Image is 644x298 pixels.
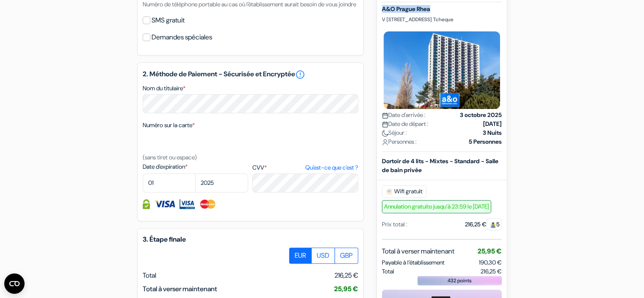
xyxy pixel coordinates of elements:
label: CVV [252,163,358,172]
div: 216,25 € [465,220,502,229]
span: 25,95 € [334,284,358,293]
img: calendar.svg [382,121,388,128]
span: Total [143,271,156,280]
img: calendar.svg [382,112,388,119]
img: guest.svg [490,222,496,228]
img: Visa Electron [180,199,195,209]
div: Prix total : [382,220,407,229]
small: (sans tiret ou espace) [143,153,197,161]
img: Information de carte de crédit entièrement encryptée et sécurisée [143,199,150,209]
strong: 3 octobre 2025 [460,111,502,120]
label: Numéro sur la carte [143,121,195,130]
span: 432 points [448,277,472,284]
h5: 2. Méthode de Paiement - Sécurisée et Encryptée [143,70,358,80]
span: 25,95 € [478,247,502,256]
span: Payable à l’établissement [382,258,445,267]
span: 216,25 € [481,267,502,276]
span: Total à verser maintenant [382,246,454,256]
img: user_icon.svg [382,139,388,145]
span: Date de départ : [382,120,428,128]
label: Date d'expiration [143,162,248,171]
span: 190,30 € [479,259,502,266]
a: Qu'est-ce que c'est ? [305,163,358,172]
img: Visa [154,199,175,209]
strong: [DATE] [483,120,502,128]
img: Master Card [199,199,216,209]
img: free_wifi.svg [386,188,392,195]
span: Total à verser maintenant [143,284,217,293]
label: Demandes spéciales [152,31,212,43]
p: V [STREET_ADDRESS] Tcheque [382,16,502,23]
button: Ouvrir le widget CMP [4,273,25,294]
label: SMS gratuit [152,14,185,26]
span: 216,25 € [334,270,358,281]
strong: 3 Nuits [483,128,502,137]
label: GBP [334,248,358,264]
label: Nom du titulaire [143,84,185,93]
b: Dortoir de 4 lits - Mixtes - Standard - Salle de bain privée [382,157,498,174]
span: Annulation gratuite jusqu’à 23:59 le [DATE] [382,200,491,213]
span: 5 [486,218,502,230]
span: Wifi gratuit [382,185,426,198]
strong: 5 Personnes [469,137,502,146]
span: Date d'arrivée : [382,111,426,120]
a: error_outline [295,70,305,80]
span: Total [382,267,394,276]
h5: 3. Étape finale [143,235,358,243]
small: Numéro de téléphone portable au cas où l'établissement aurait besoin de vous joindre [143,0,356,8]
span: Séjour : [382,128,407,137]
h5: A&O Prague Rhea [382,6,502,13]
div: Basic radio toggle button group [290,248,358,264]
label: EUR [289,248,312,264]
label: USD [311,248,335,264]
img: moon.svg [382,130,388,136]
span: Personnes : [382,137,417,146]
